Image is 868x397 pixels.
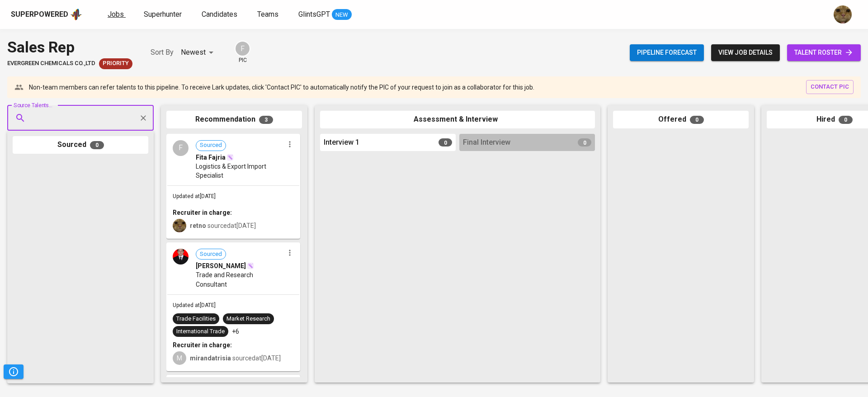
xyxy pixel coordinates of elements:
span: 0 [578,138,591,147]
span: Candidates [202,10,237,19]
button: view job details [711,44,780,61]
div: pic [235,41,250,64]
img: app logo [70,8,82,21]
a: Candidates [202,9,239,20]
div: New Job received from Demand Team [99,58,132,69]
b: mirandatrisia [190,354,231,362]
a: GlintsGPT NEW [298,9,352,20]
a: talent roster [787,44,861,61]
span: Updated at [DATE] [173,302,216,308]
span: Trade and Research Consultant [196,270,284,288]
p: +6 [232,327,239,336]
div: Sales Rep [7,36,132,58]
div: International Trade [176,327,225,336]
button: Open [149,117,151,119]
p: Sort By [151,47,174,58]
span: sourced at [DATE] [190,354,281,362]
b: Recruiter in charge: [173,209,232,216]
div: Superpowered [11,9,68,20]
div: Assessment & Interview [320,111,595,128]
img: magic_wand.svg [247,262,254,269]
span: Sourced [196,141,226,150]
span: Jobs [108,10,124,19]
span: Final Interview [463,137,510,148]
span: Teams [257,10,278,19]
span: NEW [332,10,352,19]
span: 0 [90,141,104,149]
span: EVERGREEN CHEMICALS CO.,LTD [7,59,95,68]
span: Updated at [DATE] [173,193,216,199]
p: Newest [181,47,206,58]
span: sourced at [DATE] [190,222,256,229]
span: Sourced [196,250,226,259]
div: FSourcedFita FajriaLogistics & Export Import SpecialistUpdated at[DATE]Recruiter in charge:retno ... [166,134,300,239]
div: F [173,140,189,156]
span: Pipeline forecast [637,47,697,58]
span: Superhunter [144,10,182,19]
span: 0 [439,138,452,147]
a: Teams [257,9,280,20]
p: Non-team members can refer talents to this pipeline. To receive Lark updates, click 'Contact PIC'... [29,83,534,92]
div: Sourced [13,136,148,154]
button: Clear [137,112,150,124]
div: Trade Facilities [176,315,216,323]
button: Pipeline Triggers [4,364,24,379]
span: view job details [718,47,773,58]
span: talent roster [794,47,854,58]
span: Priority [99,59,132,68]
div: Market Research [226,315,270,323]
img: ec6c0910-f960-4a00-a8f8-c5744e41279e.jpg [834,5,852,24]
span: Interview 1 [324,137,359,148]
span: [PERSON_NAME] [196,261,246,270]
img: ec6c0910-f960-4a00-a8f8-c5744e41279e.jpg [173,219,186,232]
div: Newest [181,44,217,61]
button: Pipeline forecast [630,44,704,61]
span: 3 [259,116,273,124]
img: magic_wand.svg [226,154,234,161]
span: GlintsGPT [298,10,330,19]
b: Recruiter in charge: [173,341,232,349]
span: 0 [839,116,853,124]
a: Jobs [108,9,126,20]
button: contact pic [806,80,854,94]
div: M [173,351,186,365]
div: Recommendation [166,111,302,128]
div: Sourced[PERSON_NAME]Trade and Research ConsultantUpdated at[DATE]Trade FacilitiesMarket ResearchI... [166,242,300,371]
span: Fita Fajria [196,153,226,162]
a: Superhunter [144,9,184,20]
b: retno [190,222,206,229]
a: Superpoweredapp logo [11,8,82,21]
img: 84af6ba8d39096190ba4d6eef23ba158.jpg [173,249,189,265]
div: F [235,41,250,57]
span: 0 [690,116,704,124]
span: contact pic [811,82,849,92]
span: Logistics & Export Import Specialist [196,162,284,180]
div: Offered [613,111,749,128]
